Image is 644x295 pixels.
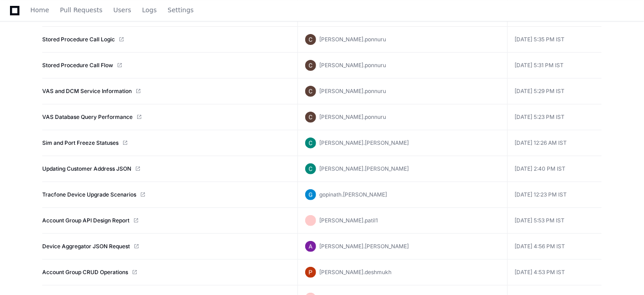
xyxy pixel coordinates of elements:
span: [PERSON_NAME].ponnuru [320,113,386,120]
span: [PERSON_NAME].[PERSON_NAME] [320,139,409,146]
span: Home [30,7,49,13]
span: Users [114,7,131,13]
td: [DATE] 5:23 PM IST [507,104,602,130]
a: Account Group API Design Report [42,217,129,224]
a: Updating Customer Address JSON [42,165,131,172]
td: [DATE] 5:53 PM IST [507,208,602,234]
span: Pull Requests [60,7,102,13]
td: [DATE] 4:53 PM IST [507,260,602,285]
span: [PERSON_NAME].ponnuru [320,36,386,43]
img: ACg8ocLppwQnxw-l5OtmKI-iEP35Q_s6KGgNRE1-Sh_Zn0Ge2or2sg=s96-c [305,138,316,148]
img: ACg8ocLgD4B0PbMnFCRezSs6CxZErLn06tF4Svvl2GU3TFAxQEAh9w=s96-c [305,189,316,200]
span: Logs [142,7,157,13]
td: [DATE] 12:23 PM IST [507,182,602,208]
a: Stored Procedure Call Logic [42,36,115,43]
span: [PERSON_NAME].patil1 [320,217,378,224]
img: ACg8ocL2OgZL-7g7VPdNOHNYJqQTRhCHM7hp1mK3cs0GxIN35amyLQ=s96-c [305,112,316,123]
span: Settings [168,7,193,13]
a: Sim and Port Freeze Statuses [42,139,119,147]
img: ACg8ocLppwQnxw-l5OtmKI-iEP35Q_s6KGgNRE1-Sh_Zn0Ge2or2sg=s96-c [305,163,316,174]
img: ACg8ocL2OgZL-7g7VPdNOHNYJqQTRhCHM7hp1mK3cs0GxIN35amyLQ=s96-c [305,34,316,45]
a: Account Group CRUD Operations [42,269,128,276]
td: [DATE] 5:35 PM IST [507,27,602,53]
td: [DATE] 12:26 AM IST [507,130,602,156]
span: [PERSON_NAME].[PERSON_NAME] [320,243,409,250]
td: [DATE] 4:56 PM IST [507,234,602,260]
span: [PERSON_NAME].ponnuru [320,88,386,94]
a: VAS Database Query Performance [42,113,133,121]
span: [PERSON_NAME].ponnuru [320,62,386,69]
img: ACg8ocL2OgZL-7g7VPdNOHNYJqQTRhCHM7hp1mK3cs0GxIN35amyLQ=s96-c [305,86,316,97]
a: VAS and DCM Service Information [42,88,132,95]
a: Tracfone Device Upgrade Scenarios [42,191,136,198]
span: gopinath.[PERSON_NAME] [320,191,387,198]
span: [PERSON_NAME].deshmukh [320,269,392,275]
td: [DATE] 2:40 PM IST [507,156,602,182]
img: ACg8ocJAcLg99A07DI0Bjb7YTZ7lO98p9p7gxWo-JnGaDHMkGyQblA=s96-c [305,267,316,278]
td: [DATE] 5:29 PM IST [507,79,602,104]
img: ACg8ocL2OgZL-7g7VPdNOHNYJqQTRhCHM7hp1mK3cs0GxIN35amyLQ=s96-c [305,60,316,71]
a: Device Aggregator JSON Request [42,243,130,250]
img: ACg8ocIWiwAYXQEMfgzNsNWLWq1AaxNeuCMHp8ygpDFVvfhipp8BYw=s96-c [305,241,316,252]
span: [PERSON_NAME].[PERSON_NAME] [320,165,409,172]
a: Stored Procedure Call Flow [42,62,113,69]
td: [DATE] 5:31 PM IST [507,53,602,79]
